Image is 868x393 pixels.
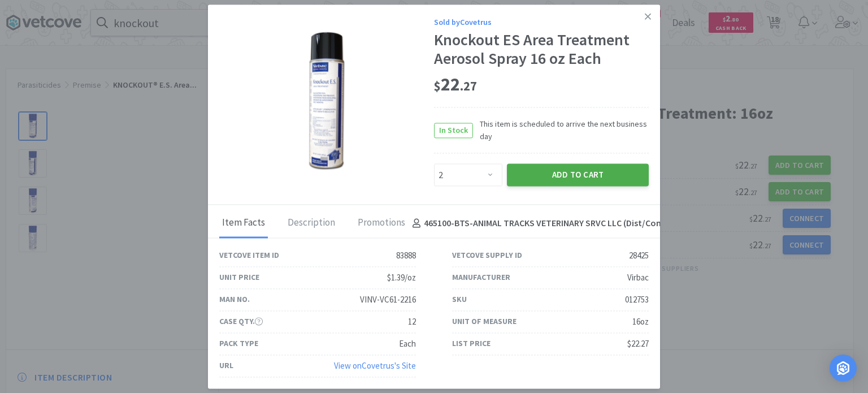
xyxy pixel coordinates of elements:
div: List Price [452,338,491,350]
div: Virbac [627,271,649,284]
div: 012753 [625,293,649,306]
div: Unit Price [219,271,259,284]
div: 12 [408,315,416,329]
div: Description [285,210,338,238]
span: In Stock [435,123,472,137]
div: Manufacturer [452,271,510,284]
div: Vetcove Supply ID [452,249,522,262]
div: Vetcove Item ID [219,249,279,262]
div: Item Facts [219,210,268,238]
div: Promotions [355,210,408,238]
span: $ [434,79,441,94]
span: 22 [434,74,477,96]
div: SKU [452,293,467,306]
div: $1.39/oz [387,271,416,284]
button: Add to Cart [507,164,649,187]
div: 83888 [396,249,416,262]
div: Man No. [219,293,250,306]
div: Unit of Measure [452,316,517,328]
div: Knockout ES Area Treatment Aerosol Spray 16 oz Each [434,31,649,68]
img: e345766e797047259b32566f4b1727b6_28425.png [306,31,348,172]
a: View onCovetrus's Site [334,360,416,371]
div: Case Qty. [219,316,263,328]
div: Each [399,337,416,351]
div: VINV-VC61-2216 [360,293,416,306]
div: Pack Type [219,338,258,350]
span: This item is scheduled to arrive the next business day [473,118,649,143]
div: 28425 [629,249,649,262]
div: URL [219,360,233,372]
div: 16oz [632,315,649,329]
div: Open Intercom Messenger [830,355,857,382]
div: $22.27 [627,337,649,351]
div: Sold by Covetrus [434,16,649,28]
span: . 27 [460,79,477,94]
h4: 465100-BTS - ANIMAL TRACKS VETERINARY SRVC LLC (Dist/Comp) [408,217,672,231]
